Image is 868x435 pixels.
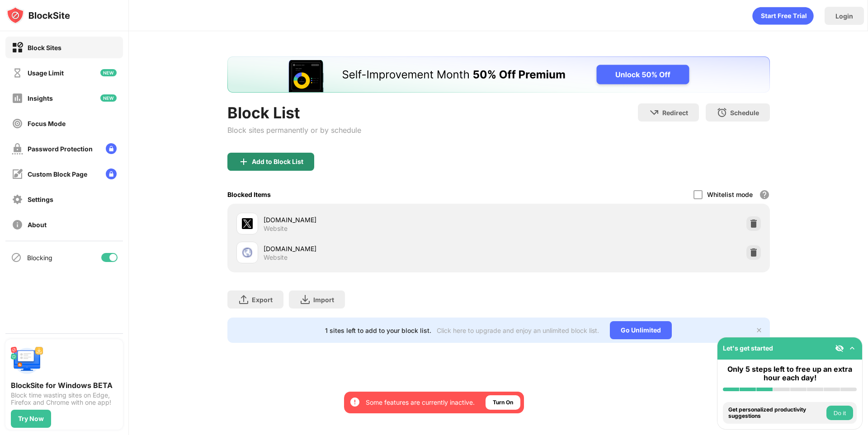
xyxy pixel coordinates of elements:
div: Usage Limit [28,69,64,77]
img: settings-off.svg [12,194,23,205]
img: password-protection-off.svg [12,143,23,154]
div: [DOMAIN_NAME] [264,215,499,225]
div: Redirect [662,109,688,117]
div: Get personalized productivity suggestions [728,407,824,420]
img: block-on.svg [12,42,23,53]
div: Block time wasting sites on Edge, Firefox and Chrome with one app! [11,392,118,406]
div: Blocking [27,254,52,262]
div: Block List [227,103,361,122]
div: Login [835,12,853,20]
img: new-icon.svg [100,69,117,76]
div: Add to Block List [252,158,303,165]
div: Schedule [730,109,759,117]
div: Some features are currently inactive. [366,398,475,407]
div: 1 sites left to add to your block list. [325,327,431,334]
div: Let's get started [723,344,773,352]
div: Password Protection [28,145,93,153]
div: Block Sites [28,44,61,51]
div: Go Unlimited [610,321,672,339]
img: x-button.svg [755,327,763,334]
div: Website [264,253,288,262]
div: Whitelist mode [707,191,753,198]
div: Only 5 steps left to free up an extra hour each day! [723,365,857,382]
div: Import [313,296,334,304]
img: time-usage-off.svg [12,67,23,79]
div: Blocked Items [227,191,271,198]
div: [DOMAIN_NAME] [264,244,499,253]
img: lock-menu.svg [106,143,117,154]
div: Try Now [18,415,44,422]
img: insights-off.svg [12,93,23,104]
img: push-desktop.svg [11,345,43,377]
div: animation [752,7,814,25]
div: Block sites permanently or by schedule [227,126,361,135]
div: Focus Mode [28,120,66,127]
div: Website [264,225,288,233]
div: BlockSite for Windows BETA [11,381,118,390]
img: new-icon.svg [100,94,117,102]
iframe: Banner [227,56,770,93]
img: omni-setup-toggle.svg [848,344,857,353]
img: lock-menu.svg [106,168,117,179]
img: error-circle-white.svg [349,397,360,407]
img: eye-not-visible.svg [835,344,844,353]
div: Insights [28,94,53,102]
div: Click here to upgrade and enjoy an unlimited block list. [437,327,599,334]
div: Custom Block Page [28,170,87,178]
img: focus-off.svg [12,118,23,129]
img: customize-block-page-off.svg [12,168,23,180]
div: Turn On [493,398,513,407]
img: favicons [242,247,253,258]
img: favicons [242,218,253,229]
img: logo-blocksite.svg [6,6,70,24]
div: Settings [28,196,53,203]
button: Do it [826,406,853,420]
img: about-off.svg [12,219,23,230]
div: About [28,221,47,229]
div: Export [252,296,273,304]
img: blocking-icon.svg [11,252,22,263]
